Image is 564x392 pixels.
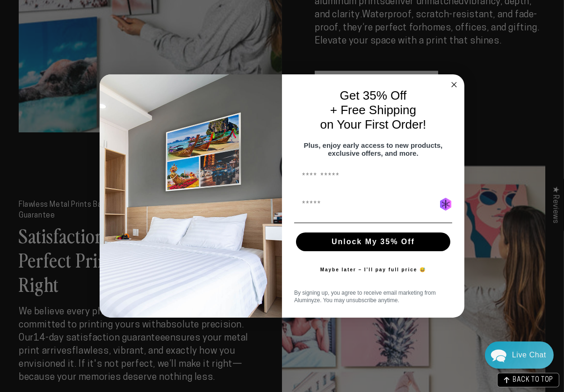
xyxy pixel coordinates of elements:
[294,223,452,223] img: underline
[316,261,431,279] button: Maybe later – I’ll pay full price 😅
[304,141,443,157] span: Plus, enjoy early access to new products, exclusive offers, and more.
[448,79,460,90] button: Close dialog
[330,103,416,117] span: + Free Shipping
[513,377,553,384] span: BACK TO TOP
[340,88,407,102] span: Get 35% Off
[296,232,450,251] button: Unlock My 35% Off
[512,341,546,369] div: Contact Us Directly
[320,117,427,131] span: on Your First Order!
[485,341,554,369] div: Chat widget toggle
[294,290,436,304] span: By signing up, you agree to receive email marketing from Aluminyze. You may unsubscribe anytime.
[100,74,282,318] img: 728e4f65-7e6c-44e2-b7d1-0292a396982f.jpeg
